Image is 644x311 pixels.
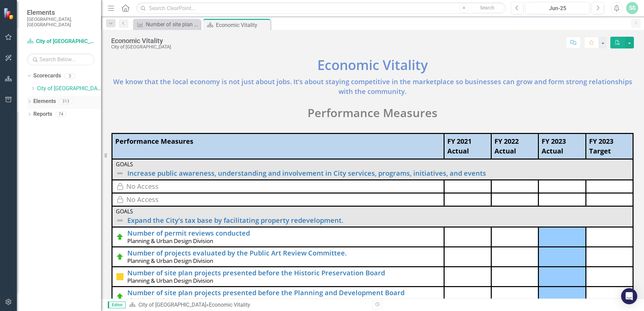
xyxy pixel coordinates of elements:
[116,292,124,301] img: On Track (80% or higher)
[127,257,213,265] span: Planning & Urban Design Division
[127,170,629,177] a: Increase public awareness, understanding and involvement in City services, programs, initiatives,...
[135,20,199,29] a: Number of site plan projects presented before the Historic Preservation Board
[308,105,438,120] span: Performance Measures
[126,195,159,205] div: No Access
[127,289,440,297] a: Number of site plan projects presented before the Planning and Development Board
[113,77,632,96] span: We know that the local economy is not just about jobs. It’s about staying competitive in the mark...
[64,73,75,79] div: 3
[112,159,633,180] td: Double-Click to Edit Right Click for Context Menu
[112,206,633,227] td: Double-Click to Edit Right Click for Context Menu
[127,297,213,304] span: Planning & Urban Design Division
[56,111,66,117] div: 74
[216,21,269,29] div: Economic Vitality
[111,37,171,44] div: Economic Vitality
[37,85,101,93] a: City of [GEOGRAPHIC_DATA]
[116,273,124,281] img: In Progress
[112,247,444,267] td: Double-Click to Edit Right Click for Context Menu
[27,16,94,28] small: [GEOGRAPHIC_DATA], [GEOGRAPHIC_DATA]
[127,269,440,277] a: Number of site plan projects presented before the Historic Preservation Board
[127,217,629,224] a: Expand the City’s tax base by facilitating property redevelopment.
[127,237,213,245] span: Planning & Urban Design Division
[626,2,638,14] button: SS
[33,72,61,80] a: Scorecards
[127,249,440,257] a: Number of projects evaluated by the Public Art Review Committee.
[209,302,250,308] div: Economic Vitality
[116,162,629,168] div: Goals
[317,56,428,74] span: Economic Vitality
[108,302,126,308] span: Editor
[112,286,444,306] td: Double-Click to Edit Right Click for Context Menu
[3,8,15,20] img: ClearPoint Strategy
[27,8,94,16] span: Elements
[127,277,213,284] span: Planning & Urban Design Division
[621,288,637,304] div: Open Intercom Messenger
[116,169,124,177] img: Not Defined
[129,301,367,309] div: »
[27,38,94,45] a: City of [GEOGRAPHIC_DATA]
[126,182,159,192] div: No Access
[528,4,587,12] div: Jun-25
[33,98,56,105] a: Elements
[116,233,124,241] img: On Track (80% or higher)
[471,3,504,13] button: Search
[146,20,199,29] div: Number of site plan projects presented before the Historic Preservation Board
[525,2,590,14] button: Jun-25
[136,2,506,14] input: Search ClearPoint...
[112,227,444,247] td: Double-Click to Edit Right Click for Context Menu
[116,216,124,224] img: Not Defined
[27,54,94,65] input: Search Below...
[111,44,171,49] div: City of [GEOGRAPHIC_DATA]
[138,302,206,308] a: City of [GEOGRAPHIC_DATA]
[112,267,444,286] td: Double-Click to Edit Right Click for Context Menu
[59,99,72,104] div: 313
[116,253,124,261] img: On Track (80% or higher)
[480,5,494,10] span: Search
[33,110,52,118] a: Reports
[127,230,440,237] a: Number of permit reviews conducted
[116,209,629,215] div: Goals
